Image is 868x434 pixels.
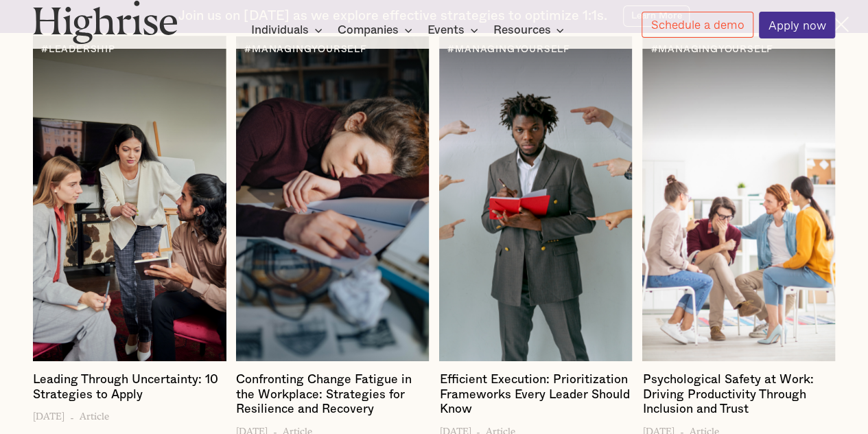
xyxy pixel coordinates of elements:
h4: Efficient Execution: Prioritization Frameworks Every Leader Should Know [439,372,631,416]
div: Companies [338,22,399,38]
a: Schedule a demo [642,12,753,38]
div: Events [427,22,465,38]
h6: - [70,407,74,422]
h5: [DATE] [33,407,64,422]
h4: Psychological Safety at Work: Driving Productivity Through Inclusion and Trust [642,372,834,416]
div: Events [427,22,482,38]
h4: Confronting Change Fatigue in the Workplace: Strategies for Resilience and Recovery [236,372,428,416]
div: Companies [338,22,417,38]
h5: Article [80,407,109,422]
div: Individuals [251,22,309,38]
div: #MANAGINGYOURSELF [244,45,367,55]
h4: Leading Through Uncertainty: 10 Strategies to Apply [33,372,225,402]
a: Apply now [759,12,835,38]
div: Individuals [251,22,327,38]
div: Resources [493,22,568,38]
div: Resources [493,22,550,38]
div: #MANAGINGYOURSELF [650,45,773,55]
div: #MANAGINGYOURSELF [447,45,570,55]
div: #LEADERSHIP [41,45,115,55]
